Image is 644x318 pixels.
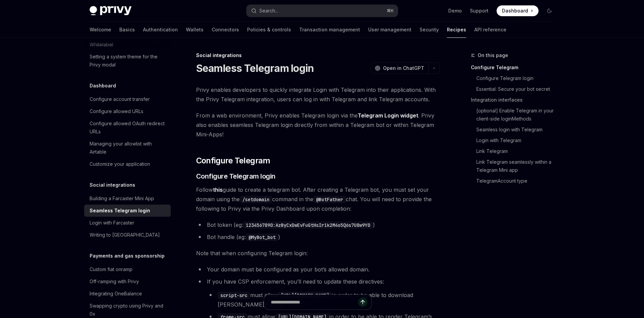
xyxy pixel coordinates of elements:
[84,105,171,117] a: Configure allowed URLs
[278,292,332,299] code: [URL][DOMAIN_NAME]
[196,265,440,274] li: Your domain must be configured as your bot’s allowed domain.
[212,22,239,38] a: Connectors
[90,277,139,286] div: Off-ramping with Privy
[243,221,373,229] code: 1234567890:AzByCxDwEvFuGtHsIr1k2M4o5Q6s7U8w9Y0
[90,290,142,298] div: Integrating OneBalance
[420,22,439,38] a: Security
[119,22,135,38] a: Basics
[84,217,171,229] a: Login with Farcaster
[471,84,560,95] a: Essential: Secure your bot secret
[247,22,291,38] a: Policies & controls
[196,62,314,74] h1: Seamless Telegram login
[358,112,418,119] a: Telegram Login widget
[90,82,116,90] h5: Dashboard
[84,158,171,170] a: Customize your application
[196,185,440,213] span: Follow guide to create a telegram bot. After creating a Telegram bot, you must set your domain us...
[471,176,560,186] a: TelegramAccount type
[502,7,528,14] span: Dashboard
[90,252,165,260] h5: Payments and gas sponsorship
[90,95,150,103] div: Configure account transfer
[471,62,560,73] a: Configure Telegram
[471,146,560,157] a: Link Telegram
[471,124,560,135] a: Seamless login with Telegram
[90,6,132,16] img: dark logo
[90,181,135,189] h5: Social integrations
[90,194,154,203] div: Building a Farcaster Mini App
[90,265,133,273] div: Custom fiat onramp
[371,62,428,74] button: Open in ChatGPT
[271,295,358,310] input: Ask a question...
[90,107,143,115] div: Configure allowed URLs
[196,220,440,230] li: Bot token (eg: )
[246,5,398,17] button: Open search
[313,196,346,203] code: @BotFather
[207,290,440,309] li: must allow in order to be able to download [PERSON_NAME]’s widget script.
[196,85,440,104] span: Privy enables developers to quickly integrate Login with Telegram into their applications. With t...
[470,7,488,14] a: Support
[84,117,171,138] a: Configure allowed OAuth redirect URLs
[84,51,171,71] a: Setting a system theme for the Privy modal
[447,22,466,38] a: Recipes
[471,157,560,176] a: Link Telegram seamlessly within a Telegram Mini app
[497,5,539,16] a: Dashboard
[84,263,171,275] a: Custom fiat onramp
[448,7,462,14] a: Demo
[358,297,367,307] button: Send message
[544,5,555,16] button: Toggle dark mode
[196,52,440,59] div: Social integrations
[240,196,272,203] code: /setdomain
[90,22,111,38] a: Welcome
[471,73,560,84] a: Configure Telegram login
[259,7,278,15] div: Search...
[368,22,411,38] a: User management
[196,248,440,258] span: Note that when configuring Telegram login:
[478,51,508,59] span: On this page
[90,140,167,156] div: Managing your allowlist with Airtable
[90,231,160,239] div: Writing to [GEOGRAPHIC_DATA]
[84,275,171,288] a: Off-ramping with Privy
[90,120,167,136] div: Configure allowed OAuth redirect URLs
[84,288,171,300] a: Integrating OneBalance
[299,22,360,38] a: Transaction management
[196,111,440,139] span: From a web environment, Privy enables Telegram login via the . Privy also enables seamless Telegr...
[196,155,270,166] span: Configure Telegram
[90,53,167,69] div: Setting a system theme for the Privy modal
[143,22,178,38] a: Authentication
[84,192,171,205] a: Building a Farcaster Mini App
[84,93,171,105] a: Configure account transfer
[90,160,150,168] div: Customize your application
[186,22,204,38] a: Wallets
[471,105,560,124] a: [optional] Enable Telegram in your client-side loginMethods
[84,229,171,241] a: Writing to [GEOGRAPHIC_DATA]
[196,171,276,181] span: Configure Telegram login
[213,186,223,193] a: this
[387,8,394,14] span: ⌘ K
[84,205,171,217] a: Seamless Telegram login
[383,65,424,72] span: Open in ChatGPT
[90,219,134,227] div: Login with Farcaster
[471,95,560,105] a: Integration interfaces
[196,232,440,242] li: Bot handle (eg: )
[246,234,278,241] code: @MyBot_bot
[90,207,150,215] div: Seamless Telegram login
[84,138,171,158] a: Managing your allowlist with Airtable
[90,302,167,318] div: Swapping crypto using Privy and 0x
[474,22,506,38] a: API reference
[218,292,250,299] code: script-src
[471,135,560,146] a: Login with Telegram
